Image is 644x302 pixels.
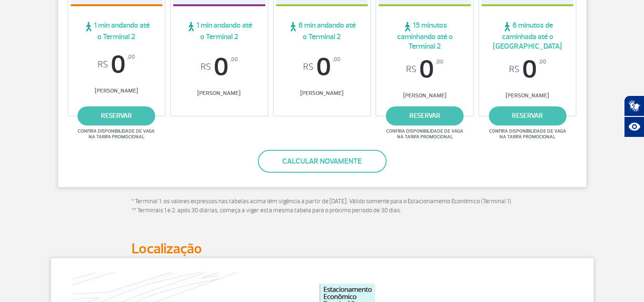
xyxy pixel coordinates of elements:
[539,57,546,67] sup: ,00
[71,52,163,78] span: 0
[132,240,513,258] h2: Localização
[173,90,266,97] span: [PERSON_NAME]
[173,21,266,42] span: 1 min andando até o Terminal 2
[378,92,471,99] span: [PERSON_NAME]
[173,54,266,80] span: 0
[488,128,568,140] span: Confira disponibilidade de vaga na tarifa promocional
[509,64,520,75] sup: R$
[481,21,574,51] span: 6 minutos de caminhada até o [GEOGRAPHIC_DATA]
[378,57,471,83] span: 0
[78,106,155,125] a: reservar
[76,128,156,140] span: Confira disponibilidade de vaga na tarifa promocional
[230,54,238,65] sup: ,00
[481,92,574,99] span: [PERSON_NAME]
[489,106,566,125] a: reservar
[333,54,340,65] sup: ,00
[98,60,108,70] sup: R$
[624,116,644,137] button: Abrir recursos assistivos.
[481,57,574,83] span: 0
[276,54,368,80] span: 0
[71,87,163,94] span: [PERSON_NAME]
[258,150,387,173] button: Calcular novamente
[276,90,368,97] span: [PERSON_NAME]
[132,197,513,216] p: * Terminal 1: os valores expressos nas tabelas acima têm vigência a partir de [DATE]. Válido some...
[624,95,644,137] div: Plugin de acessibilidade da Hand Talk.
[406,64,417,75] sup: R$
[276,21,368,42] span: 6 min andando até o Terminal 2
[386,106,464,125] a: reservar
[624,95,644,116] button: Abrir tradutor de língua de sinais.
[436,57,443,67] sup: ,00
[71,21,163,42] span: 1 min andando até o Terminal 2
[201,62,211,73] sup: R$
[385,128,465,140] span: Confira disponibilidade de vaga na tarifa promocional
[378,21,471,51] span: 15 minutos caminhando até o Terminal 2
[127,52,135,62] sup: ,00
[303,62,314,73] sup: R$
